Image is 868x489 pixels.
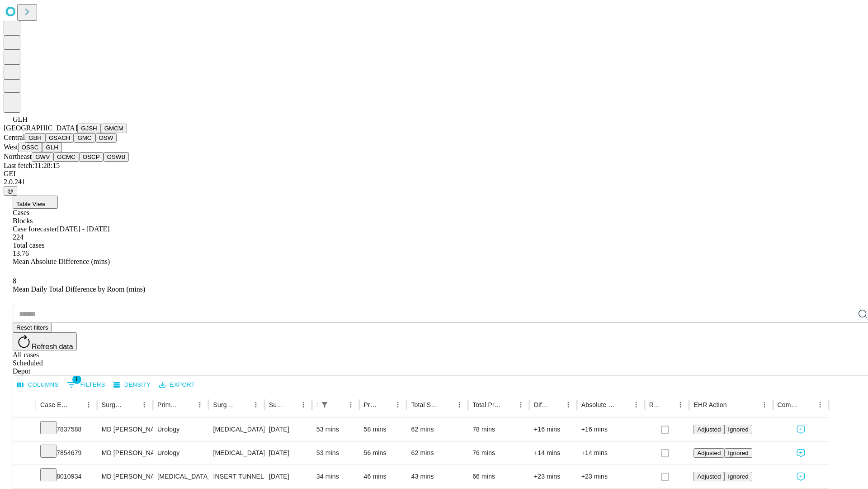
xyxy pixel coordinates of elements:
[549,398,562,411] button: Sort
[758,398,771,411] button: Menu
[693,448,724,458] button: Adjusted
[316,465,355,488] div: 34 mins
[125,398,138,411] button: Sort
[316,418,355,441] div: 53 mins
[534,465,572,488] div: +23 mins
[514,398,527,411] button: Menu
[649,401,661,408] div: Resolved in EHR
[472,465,525,488] div: 66 mins
[697,450,721,456] span: Adjusted
[82,398,95,411] button: Menu
[95,133,117,143] button: OSW
[57,225,109,233] span: [DATE] - [DATE]
[728,426,748,433] span: Ignored
[32,343,73,350] span: Refresh data
[581,401,616,408] div: Absolute Difference
[13,115,28,123] span: GLH
[111,378,153,392] button: Density
[102,441,148,465] div: MD [PERSON_NAME] Jr [PERSON_NAME] E
[13,285,145,293] span: Mean Daily Total Difference by Room (mins)
[269,401,283,408] div: Surgery Date
[74,133,95,143] button: GMC
[674,398,687,411] button: Menu
[45,133,74,143] button: GSACH
[332,398,344,411] button: Sort
[284,398,297,411] button: Sort
[250,398,262,411] button: Menu
[379,398,392,411] button: Sort
[13,332,77,350] button: Refresh data
[13,277,16,285] span: 8
[13,323,52,332] button: Reset filters
[392,398,404,411] button: Menu
[801,398,814,411] button: Sort
[364,401,378,408] div: Predicted In Room Duration
[4,134,25,141] span: Central
[472,418,525,441] div: 78 mins
[213,441,259,465] div: [MEDICAL_DATA] EXTRACORPOREAL SHOCK WAVE
[65,378,108,392] button: Show filters
[13,196,58,209] button: Table View
[15,378,61,392] button: Select columns
[581,465,640,488] div: +23 mins
[4,178,864,186] div: 2.0.241
[316,441,355,465] div: 53 mins
[344,398,357,411] button: Menu
[269,418,307,441] div: [DATE]
[102,401,124,408] div: Surgeon Name
[534,441,572,465] div: +14 mins
[581,441,640,465] div: +14 mins
[472,441,525,465] div: 76 mins
[102,418,148,441] div: MD [PERSON_NAME] Jr [PERSON_NAME] E
[157,401,180,408] div: Primary Service
[104,152,129,162] button: GSWB
[562,398,575,411] button: Menu
[157,465,204,488] div: [MEDICAL_DATA]
[42,143,61,152] button: GLH
[814,398,826,411] button: Menu
[728,450,748,456] span: Ignored
[79,152,104,162] button: OSCP
[617,398,630,411] button: Sort
[32,152,53,162] button: GWV
[724,425,752,434] button: Ignored
[4,162,60,169] span: Last fetch: 11:28:15
[728,398,741,411] button: Sort
[534,401,548,408] div: Difference
[4,124,77,132] span: [GEOGRAPHIC_DATA]
[411,465,463,488] div: 43 mins
[269,465,307,488] div: [DATE]
[693,401,726,408] div: EHR Action
[364,441,402,465] div: 56 mins
[40,465,93,488] div: 8010934
[40,418,93,441] div: 7837588
[40,401,69,408] div: Case Epic Id
[316,401,317,408] div: Scheduled In Room Duration
[25,133,45,143] button: GBH
[4,170,864,178] div: GEI
[16,201,45,207] span: Table View
[157,418,204,441] div: Urology
[16,324,48,331] span: Reset filters
[138,398,151,411] button: Menu
[693,472,724,481] button: Adjusted
[77,124,101,133] button: GJSH
[13,241,44,249] span: Total cases
[18,422,31,438] button: Expand
[193,398,206,411] button: Menu
[102,465,148,488] div: MD [PERSON_NAME] [PERSON_NAME]
[4,186,17,196] button: @
[13,249,29,257] span: 13.76
[4,143,18,151] span: West
[502,398,514,411] button: Sort
[411,418,463,441] div: 62 mins
[70,398,82,411] button: Sort
[318,398,331,411] div: 1 active filter
[101,124,127,133] button: GMCM
[72,375,81,384] span: 1
[411,441,463,465] div: 62 mins
[157,378,197,392] button: Export
[693,425,724,434] button: Adjusted
[18,446,31,461] button: Expand
[269,441,307,465] div: [DATE]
